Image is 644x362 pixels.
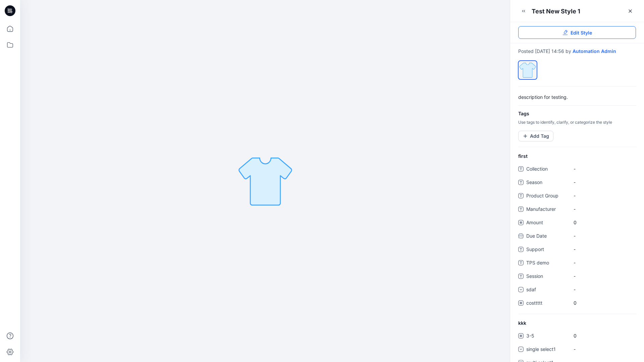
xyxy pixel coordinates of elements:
[510,111,644,117] h4: Tags
[518,26,636,39] a: Edit Style
[526,245,567,255] span: Support
[518,49,636,54] div: Posted [DATE] 14:56 by
[526,272,567,282] span: Session
[518,6,529,16] button: Minimize
[574,219,632,226] span: 0
[573,49,616,54] a: Automation Admin
[526,232,567,241] span: Due Date
[526,286,567,295] span: sdaf
[574,232,632,239] span: -
[510,119,644,125] p: Use tags to identify, clarify, or categorize the style
[574,332,632,339] span: 0
[574,346,584,353] div: -
[518,153,528,160] span: first
[574,299,632,306] span: 0
[526,178,567,188] span: Season
[574,286,584,293] div: -
[532,7,580,15] div: test new style 1
[574,205,632,213] span: -
[526,205,567,215] span: Manufacturer
[526,299,567,308] span: costtttt
[625,6,636,16] a: Close Style Presentation
[574,192,632,199] span: -
[526,345,567,355] span: single select1
[518,319,526,326] span: kkk
[518,131,553,141] button: Add Tag
[526,192,567,201] span: Product Group
[526,219,567,228] span: Amount
[526,165,567,174] span: Collection
[526,332,567,341] span: 3-5
[574,179,632,186] span: -
[518,95,636,100] p: description for testing.
[574,259,632,266] span: -
[574,246,632,253] span: -
[574,273,632,280] span: -
[518,61,537,79] div: Colorway 1
[526,259,567,268] span: TPS demo
[571,29,592,36] span: Edit Style
[574,165,632,172] span: -
[236,152,294,210] img: test new style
